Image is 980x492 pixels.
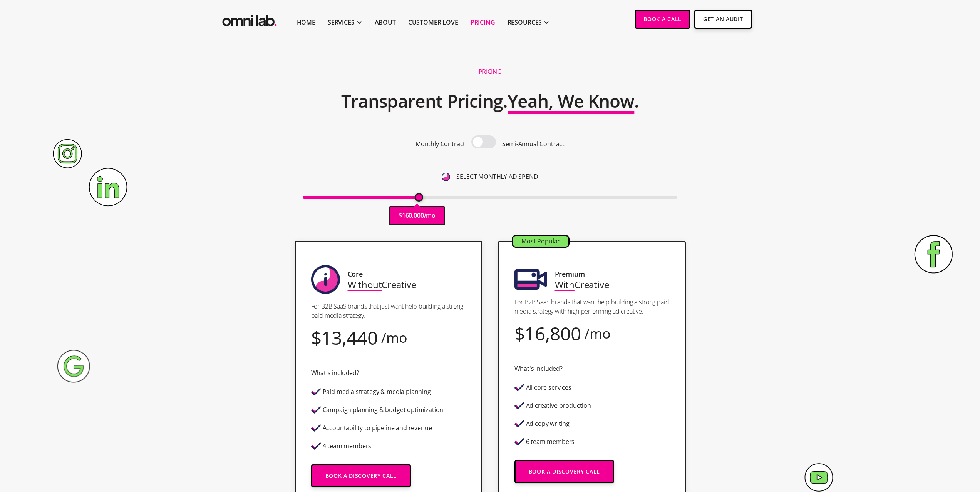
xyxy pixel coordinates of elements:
p: Semi-Annual Contract [502,139,565,149]
p: Monthly Contract [415,139,465,149]
div: Campaign planning & budget optimization [323,407,444,413]
a: Pricing [471,18,495,27]
img: Omni Lab: B2B SaaS Demand Generation Agency [221,10,278,28]
div: RESOURCES [508,18,542,27]
div: Creative [348,279,417,290]
p: For B2B SaaS brands that want help building a strong paid media strategy with high-performing ad ... [514,297,669,316]
div: Premium [555,269,585,279]
div: /mo [585,328,611,339]
p: For B2B SaaS brands that just want help building a strong paid media strategy. [311,302,466,320]
p: $ [399,210,402,221]
h1: Pricing [479,68,502,76]
div: /mo [381,332,407,343]
iframe: Chat Widget [841,403,980,492]
a: Book a Discovery Call [311,464,411,487]
a: Book a Call [635,10,690,29]
a: Customer Love [408,18,458,27]
a: Get An Audit [694,10,752,29]
div: 13,440 [321,332,377,343]
span: With [555,278,575,291]
div: Core [348,269,363,279]
div: Creative [555,279,609,290]
div: Ad copy writing [526,420,570,427]
h2: Transparent Pricing. . [341,86,639,117]
div: 4 team members [323,443,372,449]
div: Most Popular [513,236,568,247]
a: Home [297,18,315,27]
p: 160,000 [402,210,424,221]
p: /mo [424,210,436,221]
div: All core services [526,384,571,391]
div: Paid media strategy & media planning [323,389,431,395]
span: Yeah, We Know [508,89,634,113]
div: Accountability to pipeline and revenue [323,425,432,431]
div: What's included? [311,368,359,378]
a: Book a Discovery Call [514,460,615,483]
div: 6 team members [526,439,575,445]
div: SERVICES [328,18,355,27]
div: $ [311,332,322,343]
a: home [221,10,278,28]
div: Ad creative production [526,402,591,409]
img: 6410812402e99d19b372aa32_omni-nav-info.svg [442,173,450,181]
span: Without [348,278,382,291]
div: What's included? [514,364,563,374]
div: $ [514,328,525,339]
div: 16,800 [524,328,581,339]
a: About [375,18,396,27]
p: SELECT MONTHLY AD SPEND [456,172,538,182]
